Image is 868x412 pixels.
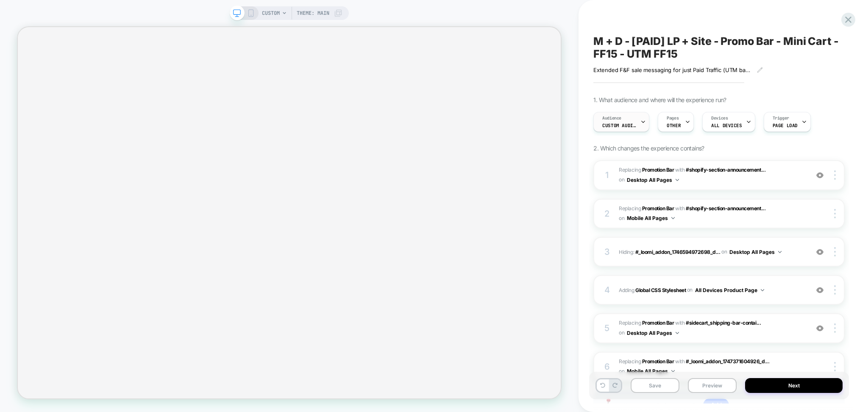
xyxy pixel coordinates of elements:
[619,367,624,376] span: on
[687,285,693,295] span: on
[593,145,704,152] span: 2. Which changes the experience contains?
[676,179,679,181] img: down arrow
[603,320,611,336] div: 5
[711,115,728,121] span: Devices
[675,205,684,212] span: WITH
[834,362,836,371] img: close
[603,282,611,298] div: 4
[619,214,624,223] span: on
[816,172,823,179] img: crossed eye
[778,251,782,253] img: down arrow
[676,332,679,334] img: down arrow
[627,366,675,376] button: Mobile All Pages
[675,320,684,326] span: WITH
[773,115,789,121] span: Trigger
[627,328,679,338] button: Desktop All Pages
[619,285,804,295] span: Adding
[675,358,684,365] span: WITH
[619,358,674,365] span: Replacing
[603,167,611,183] div: 1
[695,285,764,295] button: All Devices Product Page
[761,289,764,291] img: down arrow
[603,359,611,374] div: 6
[816,325,823,332] img: crossed eye
[711,122,742,128] span: ALL DEVICES
[619,320,674,326] span: Replacing
[729,247,782,257] button: Desktop All Pages
[834,170,836,180] img: close
[619,205,674,212] span: Replacing
[593,96,726,103] span: 1. What audience and where will the experience run?
[667,122,681,128] span: OTHER
[686,205,765,212] span: #shopify-section-announcement...
[671,370,675,372] img: down arrow
[688,378,737,393] button: Preview
[721,247,727,256] span: on
[834,247,836,256] img: close
[603,206,611,221] div: 2
[602,115,621,121] span: Audience
[667,115,679,121] span: Pages
[619,247,804,257] span: Hiding :
[642,205,674,212] b: Promotion Bar
[619,175,624,184] span: on
[642,358,674,365] b: Promotion Bar
[593,67,751,73] span: Extended F&F sale messaging for just Paid Traffic (UTM based targeting on key LPs)
[635,287,686,293] b: Global CSS Stylesheet
[834,285,836,295] img: close
[593,35,845,60] span: M + D - [PAID] LP + Site - Promo Bar - Mini Cart - FF15 - UTM FF15
[642,320,674,326] b: Promotion Bar
[773,122,798,128] span: Page Load
[816,248,823,256] img: crossed eye
[834,323,836,333] img: close
[642,167,674,173] b: Promotion Bar
[686,358,769,365] span: #_loomi_addon_1747371604926_d...
[745,378,843,393] button: Next
[297,6,329,20] span: Theme: MAIN
[631,378,679,393] button: Save
[603,244,611,259] div: 3
[671,217,675,219] img: down arrow
[816,287,823,294] img: crossed eye
[686,320,761,326] span: #sidecart_shipping-bar-contai...
[602,122,636,128] span: Custom Audience
[627,175,679,185] button: Desktop All Pages
[686,167,765,173] span: #shopify-section-announcement...
[619,328,624,337] span: on
[635,248,721,255] span: #_loomi_addon_1746594972698_d...
[627,213,675,223] button: Mobile All Pages
[262,6,280,20] span: CUSTOM
[834,209,836,218] img: close
[675,167,684,173] span: WITH
[619,167,674,173] span: Replacing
